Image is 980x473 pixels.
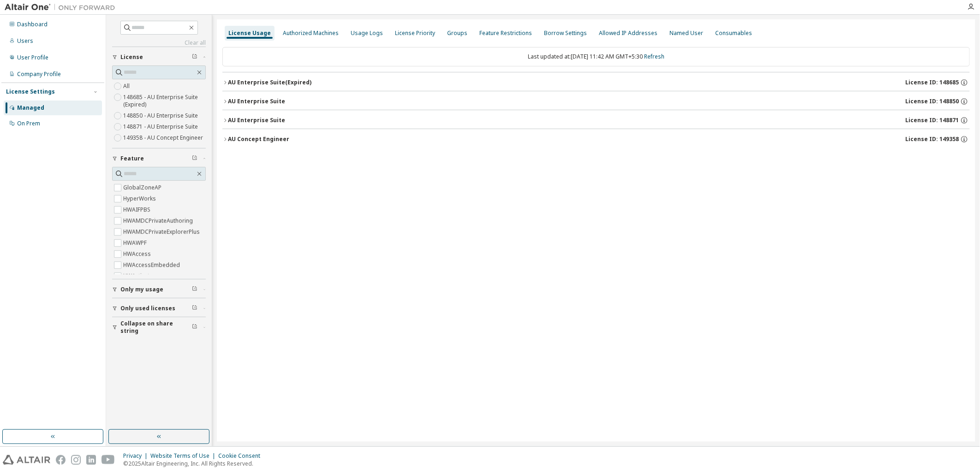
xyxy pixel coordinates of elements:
label: 148685 - AU Enterprise Suite (Expired) [123,92,206,110]
div: Last updated at: [DATE] 11:42 AM GMT+5:30 [222,47,970,66]
div: Users [17,37,33,45]
label: HWActivate [123,271,155,282]
label: All [123,81,131,92]
img: altair_logo.svg [3,455,50,465]
div: Authorized Machines [283,30,339,37]
img: facebook.svg [56,455,66,465]
div: AU Enterprise Suite [228,117,285,124]
div: Feature Restrictions [479,30,532,37]
span: Clear filter [192,324,197,331]
div: Allowed IP Addresses [599,30,657,37]
label: 149358 - AU Concept Engineer [123,132,205,143]
div: Website Terms of Use [150,452,218,460]
div: Consumables [715,30,752,37]
div: AU Enterprise Suite [228,98,285,105]
label: 148871 - AU Enterprise Suite [123,121,200,132]
a: Refresh [644,53,664,60]
span: License ID: 149358 [905,136,959,143]
button: AU Enterprise Suite(Expired)License ID: 148685 [222,72,970,93]
label: 148850 - AU Enterprise Suite [123,110,200,121]
div: AU Enterprise Suite (Expired) [228,79,311,86]
button: AU Enterprise SuiteLicense ID: 148871 [222,110,970,130]
span: Feature [120,155,144,162]
div: Named User [669,30,703,37]
label: HWAMDCPrivateExplorerPlus [123,226,202,237]
button: Only used licenses [112,298,206,319]
div: Groups [447,30,467,37]
span: Clear filter [192,155,197,162]
label: HWAccessEmbedded [123,260,182,271]
span: Clear filter [192,286,197,293]
span: Only my usage [120,286,163,293]
div: Managed [17,104,44,112]
div: User Profile [17,54,48,61]
label: HWAWPF [123,237,149,248]
label: HWAccess [123,248,153,260]
label: GlobalZoneAP [123,182,163,193]
span: License ID: 148685 [905,79,959,86]
div: License Settings [6,88,55,95]
span: License ID: 148871 [905,117,959,124]
button: License [112,47,206,67]
p: © 2025 Altair Engineering, Inc. All Rights Reserved. [123,460,266,467]
img: instagram.svg [71,455,81,465]
a: Clear all [112,39,206,47]
label: HWAIFPBS [123,204,152,215]
img: linkedin.svg [86,455,96,465]
img: youtube.svg [102,455,115,465]
div: Company Profile [17,71,61,78]
button: Collapse on share string [112,317,206,337]
button: AU Enterprise SuiteLicense ID: 148850 [222,91,970,112]
span: Clear filter [192,53,197,61]
button: Feature [112,148,206,169]
span: Only used licenses [120,305,175,312]
div: On Prem [17,120,40,127]
label: HyperWorks [123,193,158,204]
div: License Usage [228,30,271,37]
span: License ID: 148850 [905,98,959,105]
div: Dashboard [17,21,48,28]
div: Borrow Settings [544,30,587,37]
label: HWAMDCPrivateAuthoring [123,215,195,226]
div: Usage Logs [351,30,383,37]
span: License [120,53,143,61]
div: License Priority [395,30,435,37]
div: Cookie Consent [218,452,266,460]
img: Altair One [5,3,120,12]
div: AU Concept Engineer [228,136,289,143]
button: Only my usage [112,279,206,300]
span: Collapse on share string [120,320,192,335]
span: Clear filter [192,305,197,312]
button: AU Concept EngineerLicense ID: 149358 [222,129,970,149]
div: Privacy [123,452,150,460]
